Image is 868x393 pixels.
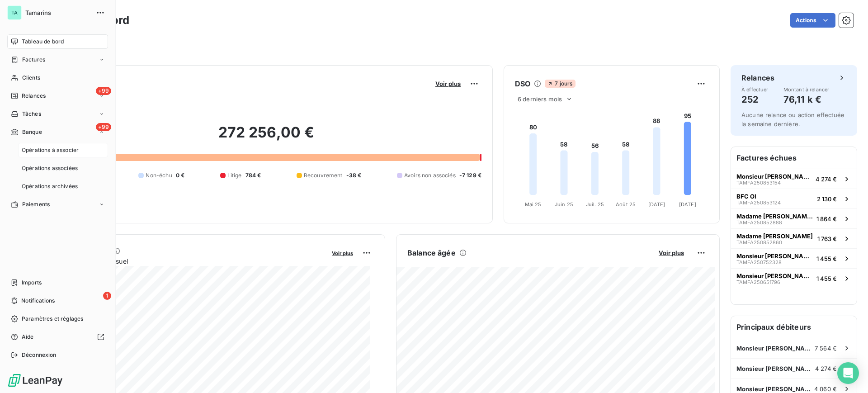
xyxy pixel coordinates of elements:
[815,345,837,352] span: 7 564 €
[518,95,562,103] span: 6 derniers mois
[815,365,837,372] span: 4 274 €
[7,5,22,20] div: TA
[731,147,857,169] h6: Factures échues
[736,220,782,225] span: TAMFA250852888
[736,272,813,279] span: Monsieur [PERSON_NAME]
[545,80,575,88] span: 7 jours
[146,171,172,180] span: Non-échu
[404,171,456,180] span: Avoirs non associés
[656,249,687,257] button: Voir plus
[22,56,45,64] span: Factures
[22,164,78,172] span: Opérations associées
[741,92,769,107] h4: 252
[816,175,837,183] span: 4 274 €
[22,279,42,287] span: Imports
[731,228,857,248] button: Madame [PERSON_NAME]TAMFA2508528601 763 €
[817,195,837,203] span: 2 130 €
[22,333,34,341] span: Aide
[22,38,64,46] span: Tableau de bord
[741,72,774,83] h6: Relances
[736,213,813,220] span: Madame [PERSON_NAME] [PERSON_NAME]
[22,110,41,118] span: Tâches
[741,111,844,128] span: Aucune relance ou action effectuée la semaine dernière.
[731,189,857,208] button: BFC OITAMFA2508531242 130 €
[736,365,815,372] span: Monsieur [PERSON_NAME] [PERSON_NAME]
[459,171,481,180] span: -7 129 €
[616,201,636,208] tspan: Août 25
[659,249,684,256] span: Voir plus
[736,385,814,393] span: Monsieur [PERSON_NAME]
[245,171,261,180] span: 784 €
[332,250,353,256] span: Voir plus
[731,169,857,189] button: Monsieur [PERSON_NAME] [PERSON_NAME]TAMFA2508531544 274 €
[816,215,837,223] span: 1 864 €
[731,208,857,228] button: Madame [PERSON_NAME] [PERSON_NAME]TAMFA2508528881 864 €
[304,171,343,180] span: Recouvrement
[525,201,542,208] tspan: Mai 25
[433,80,463,88] button: Voir plus
[51,256,325,266] span: Chiffre d'affaires mensuel
[731,248,857,268] button: Monsieur [PERSON_NAME]TAMFA2507523281 455 €
[21,297,55,305] span: Notifications
[736,193,756,200] span: BFC OI
[648,201,665,208] tspan: [DATE]
[679,201,696,208] tspan: [DATE]
[96,123,111,131] span: +99
[555,201,573,208] tspan: Juin 25
[731,316,857,338] h6: Principaux débiteurs
[736,240,782,245] span: TAMFA250852860
[25,9,90,16] span: Tamarins
[736,345,815,352] span: Monsieur [PERSON_NAME]
[731,268,857,288] button: Monsieur [PERSON_NAME]TAMFA2506517961 455 €
[22,74,40,82] span: Clients
[96,87,111,95] span: +99
[736,173,812,180] span: Monsieur [PERSON_NAME] [PERSON_NAME]
[736,260,782,265] span: TAMFA250752328
[816,275,837,282] span: 1 455 €
[22,351,57,359] span: Déconnexion
[736,252,813,260] span: Monsieur [PERSON_NAME]
[837,362,859,384] div: Open Intercom Messenger
[22,200,50,208] span: Paiements
[435,80,461,87] span: Voir plus
[790,13,835,28] button: Actions
[741,87,769,92] span: À effectuer
[783,87,830,92] span: Montant à relancer
[407,247,456,258] h6: Balance âgée
[783,92,830,107] h4: 76,11 k €
[7,373,63,388] img: Logo LeanPay
[51,123,481,151] h2: 272 256,00 €
[22,182,78,190] span: Opérations archivées
[227,171,242,180] span: Litige
[814,385,837,393] span: 4 060 €
[22,128,42,136] span: Banque
[736,200,781,205] span: TAMFA250853124
[103,292,111,300] span: 1
[586,201,604,208] tspan: Juil. 25
[817,235,837,242] span: 1 763 €
[816,255,837,262] span: 1 455 €
[515,78,530,89] h6: DSO
[22,146,79,154] span: Opérations à associer
[176,171,184,180] span: 0 €
[22,92,46,100] span: Relances
[346,171,362,180] span: -38 €
[736,180,781,185] span: TAMFA250853154
[22,315,83,323] span: Paramètres et réglages
[736,232,813,240] span: Madame [PERSON_NAME]
[329,249,356,257] button: Voir plus
[736,279,780,285] span: TAMFA250651796
[7,330,108,344] a: Aide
